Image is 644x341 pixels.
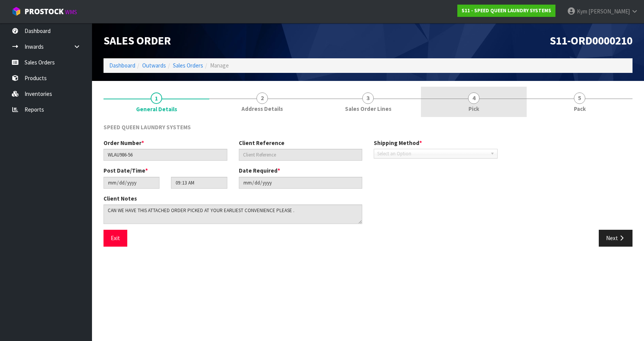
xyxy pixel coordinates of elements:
img: cube-alt.png [11,7,21,16]
span: S11-ORD0000210 [550,33,632,48]
button: Next [599,230,632,246]
strong: S11 - SPEED QUEEN LAUNDRY SYSTEMS [462,7,551,14]
label: Shipping Method [374,139,422,147]
span: Pick [468,105,479,113]
a: Sales Orders [173,62,203,69]
label: Client Notes [103,194,137,203]
span: Kym [577,8,587,15]
span: 4 [468,92,480,104]
small: WMS [65,8,77,16]
span: 2 [256,92,268,104]
span: General Details [136,105,177,113]
span: 3 [362,92,374,104]
label: Date Required [239,166,280,175]
a: Outwards [142,62,166,69]
span: Sales Order Lines [345,105,391,113]
span: Pack [574,105,586,113]
label: Client Reference [239,139,284,147]
span: Address Details [242,105,283,113]
input: Client Reference [239,149,363,161]
span: 1 [151,92,162,104]
span: 5 [574,92,585,104]
span: ProStock [25,7,64,16]
a: Dashboard [109,62,135,69]
span: Sales Order [103,33,171,48]
span: Select an Option [377,149,487,158]
button: Exit [103,230,127,246]
span: SPEED QUEEN LAUNDRY SYSTEMS [103,124,191,131]
input: Order Number [103,149,227,161]
span: General Details [103,117,632,252]
label: Order Number [103,139,144,147]
label: Post Date/Time [103,166,148,175]
span: [PERSON_NAME] [588,8,630,15]
span: Manage [210,62,229,69]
